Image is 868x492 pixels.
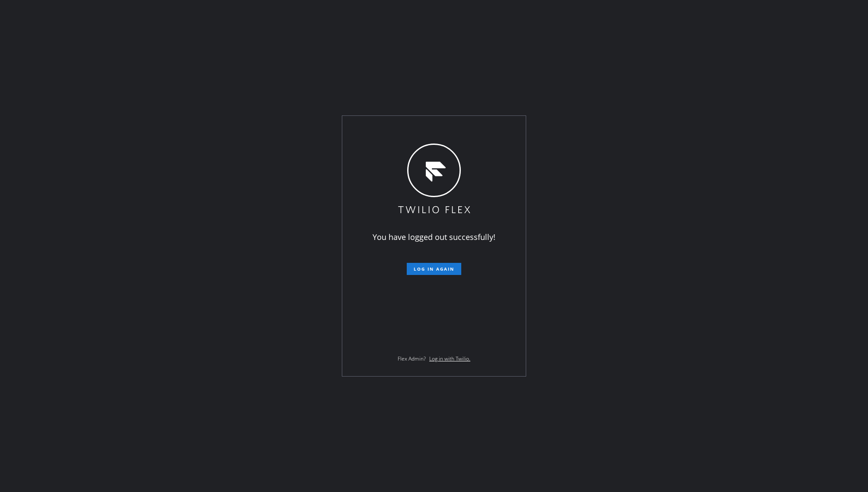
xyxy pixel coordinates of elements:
[429,355,470,362] a: Log in with Twilio.
[414,266,454,272] span: Log in again
[373,232,495,242] span: You have logged out successfully!
[398,355,426,362] span: Flex Admin?
[407,263,461,275] button: Log in again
